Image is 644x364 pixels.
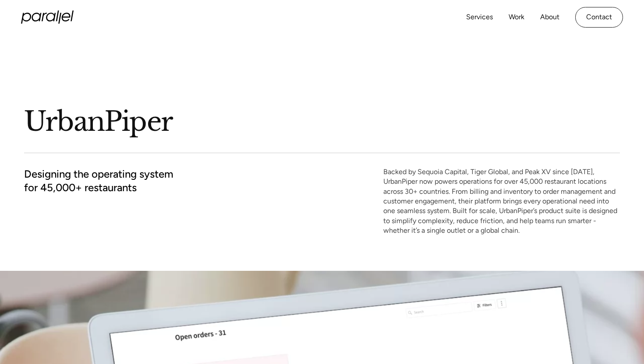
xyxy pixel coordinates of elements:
a: About [540,11,559,24]
a: Work [509,11,524,24]
a: Services [466,11,493,24]
a: Contact [575,7,623,28]
a: home [21,10,74,24]
p: Backed by Sequoia Capital, Tiger Global, and Peak XV since [DATE], UrbanPiper now powers operatio... [383,167,620,236]
h2: Designing the operating system for 45,000+ restaurants [24,167,173,194]
h1: UrbanPiper [24,105,375,139]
